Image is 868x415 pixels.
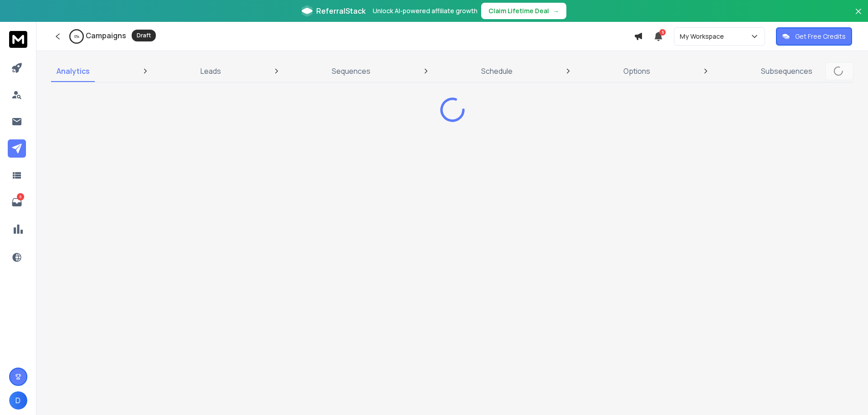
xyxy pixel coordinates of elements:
a: Sequences [326,60,376,82]
button: Close banner [853,5,864,27]
div: Draft [132,30,156,41]
p: 0 % [74,34,79,39]
a: Options [618,60,656,82]
a: Analytics [51,60,95,82]
button: D [9,391,27,410]
p: Get Free Credits [795,32,846,41]
p: Analytics [56,66,90,77]
p: Leads [200,66,221,77]
a: Leads [195,60,226,82]
button: Claim Lifetime Deal→ [481,3,566,19]
span: 5 [659,29,666,36]
p: Options [623,66,650,77]
p: Sequences [332,66,370,77]
p: My Workspace [680,32,728,41]
a: Subsequences [755,60,818,82]
p: 6 [17,193,24,200]
p: Subsequences [761,66,812,77]
a: 6 [8,193,26,211]
a: Schedule [476,60,518,82]
button: Get Free Credits [776,27,852,46]
p: Unlock AI-powered affiliate growth [373,6,478,15]
span: → [553,6,559,15]
p: Schedule [481,66,513,77]
h1: Campaigns [86,30,126,41]
span: ReferralStack [316,5,365,16]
